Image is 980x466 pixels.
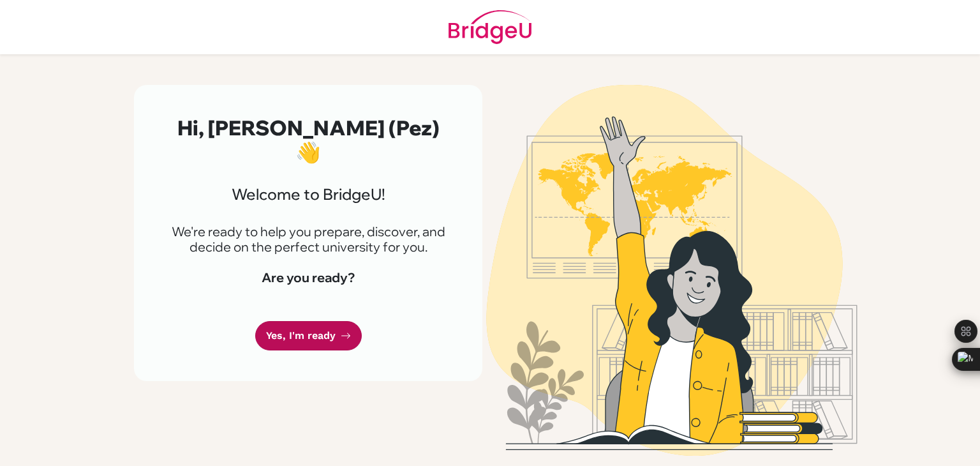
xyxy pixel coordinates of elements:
p: We're ready to help you prepare, discover, and decide on the perfect university for you. [165,224,452,255]
a: Yes, I'm ready [255,321,362,351]
h3: Welcome to BridgeU! [165,185,452,204]
h2: Hi, [PERSON_NAME] (Pez) 👋 [165,116,452,165]
h4: Are you ready? [165,270,452,285]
